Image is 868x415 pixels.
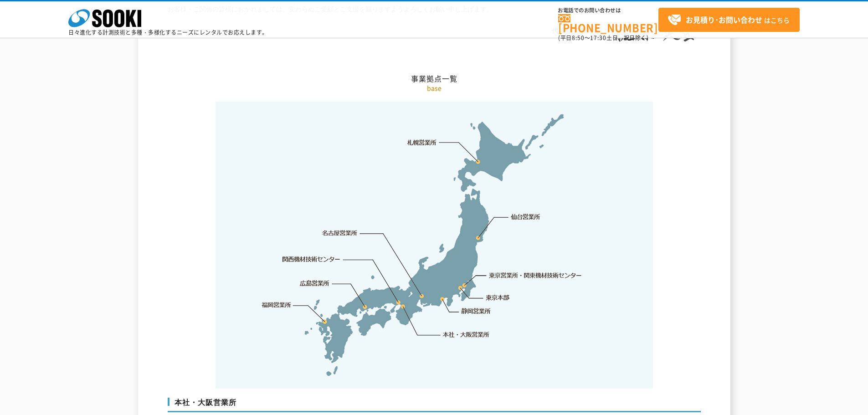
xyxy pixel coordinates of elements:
a: [PHONE_NUMBER] [558,14,658,33]
strong: お見積り･お問い合わせ [686,14,762,25]
p: 日々進化する計測技術と多種・多様化するニーズにレンタルでお応えします。 [68,30,268,35]
a: 名古屋営業所 [322,229,358,238]
p: base [168,83,701,93]
a: 本社・大阪営業所 [442,330,490,339]
a: 関西機材技術センター [282,255,340,264]
span: (平日 ～ 土日、祝日除く) [558,34,648,42]
span: 8:50 [572,34,585,42]
a: 静岡営業所 [461,307,491,316]
a: 福岡営業所 [262,300,291,309]
a: 東京営業所・関東機材技術センター [489,271,583,280]
span: お電話でのお問い合わせは [558,8,658,13]
span: 17:30 [590,34,606,42]
a: 東京本部 [486,293,510,302]
a: 広島営業所 [300,278,330,287]
img: 事業拠点一覧 [216,102,653,389]
h3: 本社・大阪営業所 [168,398,701,412]
a: 札幌営業所 [407,138,437,147]
span: はこちら [668,13,790,27]
a: お見積り･お問い合わせはこちら [658,8,800,32]
a: 仙台営業所 [511,212,540,221]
